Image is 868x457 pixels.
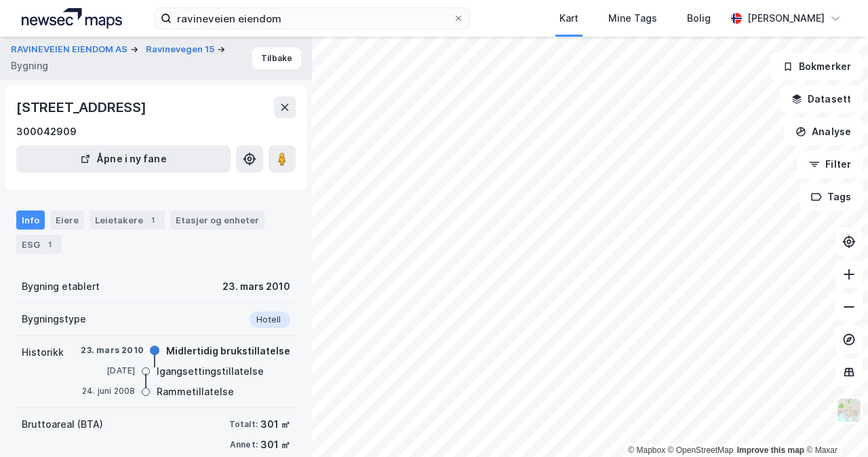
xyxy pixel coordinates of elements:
[559,10,578,26] div: Kart
[146,43,217,56] button: Ravinevegen 15
[16,124,77,140] div: 300042909
[81,365,135,377] div: [DATE]
[784,118,863,145] button: Analyse
[16,235,62,254] div: ESG
[260,437,290,453] div: 301 ㎡
[229,419,258,430] div: Totalt:
[11,58,48,74] div: Bygning
[50,211,84,230] div: Eiere
[780,86,863,113] button: Datasett
[800,183,863,211] button: Tags
[11,43,130,56] button: RAVINEVEIEN EIENDOM AS
[230,439,258,450] div: Annet:
[22,8,122,29] img: logo.a4113a55bc3d86da70a041830d287a7e.svg
[166,343,290,359] div: Midlertidig brukstillatelse
[146,213,159,227] div: 1
[16,211,45,230] div: Info
[222,278,290,295] div: 23. mars 2010
[172,8,453,29] input: Søk på adresse, matrikkel, gårdeiere, leietakere eller personer
[771,53,863,80] button: Bokmerker
[737,445,804,455] a: Improve this map
[16,145,231,172] button: Åpne i ny fane
[22,416,103,433] div: Bruttoareal (BTA)
[22,344,64,361] div: Historikk
[157,363,264,380] div: Igangsettingstillatelse
[157,384,234,400] div: Rammetillatelse
[668,445,734,455] a: OpenStreetMap
[800,392,868,457] iframe: Chat Widget
[81,344,144,357] div: 23. mars 2010
[260,416,290,433] div: 301 ㎡
[252,48,301,69] button: Tilbake
[43,238,56,251] div: 1
[16,96,149,118] div: [STREET_ADDRESS]
[81,385,135,397] div: 24. juni 2008
[687,10,711,26] div: Bolig
[176,214,259,226] div: Etasjer og enheter
[22,278,100,295] div: Bygning etablert
[628,445,665,455] a: Mapbox
[90,211,165,230] div: Leietakere
[22,311,86,327] div: Bygningstype
[747,10,825,26] div: [PERSON_NAME]
[797,151,863,178] button: Filter
[608,10,657,26] div: Mine Tags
